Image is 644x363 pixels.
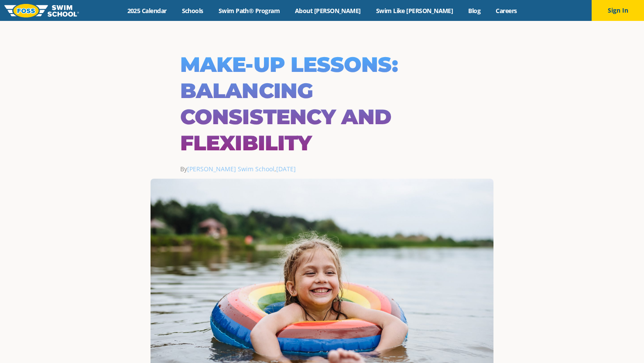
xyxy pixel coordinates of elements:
[276,165,296,173] a: [DATE]
[187,165,274,173] a: [PERSON_NAME] Swim School
[4,4,79,17] img: FOSS Swim School Logo
[211,7,287,15] a: Swim Path® Program
[461,7,488,15] a: Blog
[120,7,174,15] a: 2025 Calendar
[368,7,461,15] a: Swim Like [PERSON_NAME]
[274,165,296,173] span: ,
[180,165,274,173] span: By
[488,7,524,15] a: Careers
[288,7,369,15] a: About [PERSON_NAME]
[180,51,464,156] h1: Make-Up Lessons: Balancing Consistency and Flexibility
[174,7,211,15] a: Schools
